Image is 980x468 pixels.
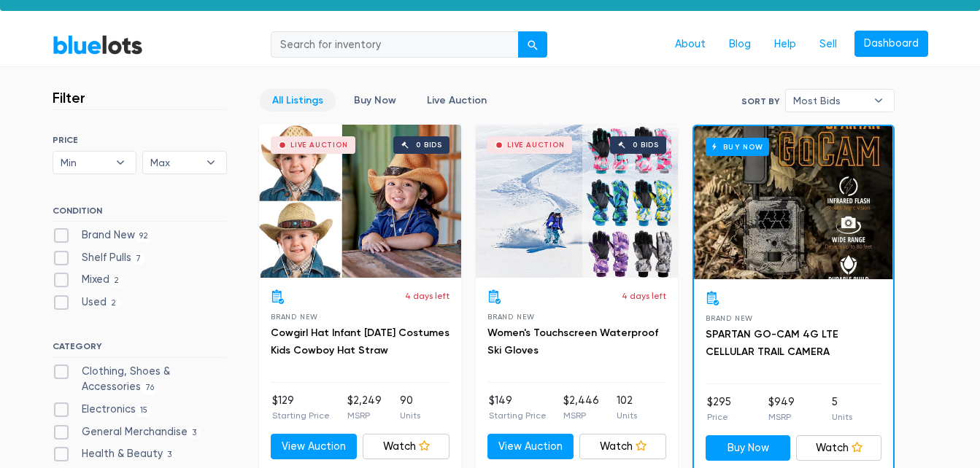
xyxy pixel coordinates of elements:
div: 0 bids [416,141,442,149]
div: Live Auction [290,141,348,149]
span: 15 [136,405,153,416]
a: Live Auction [414,89,499,112]
li: $295 [707,394,731,424]
a: BlueLots [53,34,143,55]
a: Live Auction 0 bids [476,125,678,278]
label: General Merchandise [53,424,201,440]
a: Watch [363,434,450,460]
a: View Auction [487,434,574,460]
span: Max [150,152,198,173]
li: 5 [832,394,852,424]
span: 2 [109,276,124,287]
a: Women's Touchscreen Waterproof Ski Gloves [487,327,658,356]
h6: Buy Now [706,138,769,156]
a: Watch [579,434,666,460]
li: 90 [400,393,420,422]
label: Clothing, Shoes & Accessories [53,364,227,395]
b: ▾ [105,152,136,173]
span: Brand New [706,314,753,322]
a: Sell [808,31,849,58]
a: View Auction [271,434,358,460]
label: Brand New [53,227,153,243]
label: Shelf Pulls [53,250,146,266]
span: Most Bids [793,90,866,112]
b: ▾ [196,152,226,173]
span: Brand New [271,313,318,321]
p: MSRP [563,409,599,422]
li: $149 [489,393,547,422]
p: Units [832,410,852,424]
span: 76 [141,383,159,394]
div: Live Auction [507,141,565,149]
p: Price [707,410,731,424]
a: SPARTAN GO-CAM 4G LTE CELLULAR TRAIL CAMERA [706,328,838,358]
label: Mixed [53,272,124,288]
h6: CONDITION [53,206,227,222]
label: Used [53,295,121,311]
input: Search for inventory [271,31,519,58]
a: Watch [796,435,881,461]
a: Cowgirl Hat Infant [DATE] Costumes Kids Cowboy Hat Straw [271,327,450,356]
span: 7 [131,253,146,265]
a: Help [763,31,808,58]
span: 92 [135,230,153,242]
a: Buy Now [706,435,791,461]
li: $2,446 [563,393,599,422]
p: 4 days left [622,289,666,303]
a: Blog [717,31,763,58]
a: Live Auction 0 bids [259,125,461,278]
a: Dashboard [854,31,928,57]
li: $949 [768,394,795,424]
span: Min [61,152,109,173]
label: Electronics [53,402,153,418]
b: ▾ [863,90,894,112]
div: 0 bids [633,141,659,149]
a: Buy Now [694,126,893,279]
label: Health & Beauty [53,446,177,462]
span: 2 [107,297,121,309]
li: $2,249 [347,393,382,422]
p: MSRP [768,410,795,424]
label: Sort By [741,95,779,108]
p: Units [617,409,637,422]
a: About [663,31,717,58]
p: 4 days left [405,289,450,303]
a: Buy Now [342,89,409,112]
p: Starting Price [489,409,547,422]
p: Units [400,409,420,422]
h6: CATEGORY [53,341,227,357]
li: $129 [272,393,330,422]
p: MSRP [347,409,382,422]
span: Brand New [487,313,535,321]
li: 102 [617,393,637,422]
h6: PRICE [53,135,227,145]
span: 3 [188,427,201,439]
p: Starting Price [272,409,330,422]
span: 3 [163,450,177,461]
a: All Listings [260,89,336,112]
h3: Filter [53,89,85,106]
